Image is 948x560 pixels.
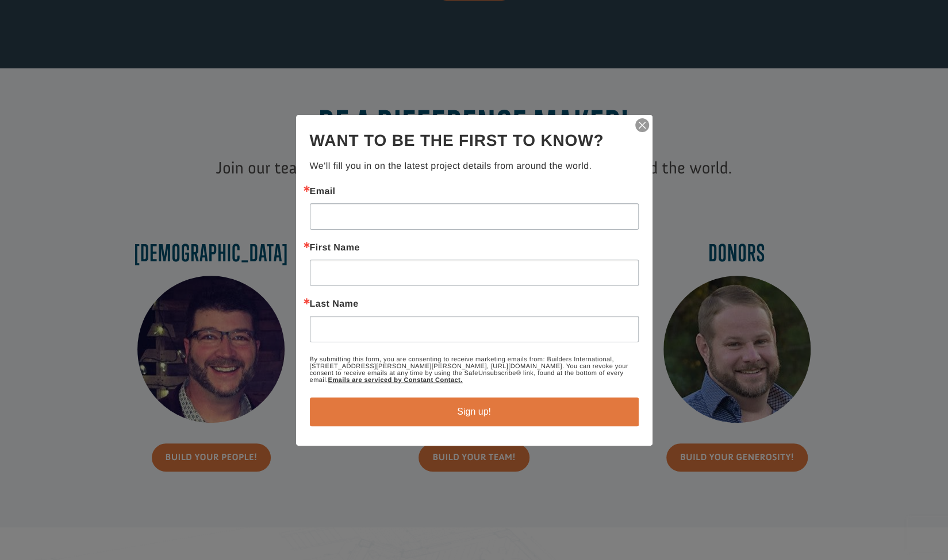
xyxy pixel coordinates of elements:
p: By submitting this form, you are consenting to receive marketing emails from: Builders Internatio... [310,356,639,384]
button: Donate [163,23,214,44]
label: Last Name [310,300,639,309]
p: We'll fill you in on the latest project details from around the world. [310,160,639,173]
div: [PERSON_NAME] & [PERSON_NAME] donated $100 [21,11,158,34]
img: ctct-close-x.svg [634,117,650,133]
strong: Builders International [27,35,97,44]
span: Columbia , [GEOGRAPHIC_DATA] [31,46,130,54]
img: US.png [21,46,29,54]
label: First Name [310,244,639,253]
button: Sign up! [310,397,639,426]
div: to [21,36,158,44]
label: Email [310,187,639,196]
a: Emails are serviced by Constant Contact. [328,377,462,384]
h2: Want to be the first to know? [310,129,639,153]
